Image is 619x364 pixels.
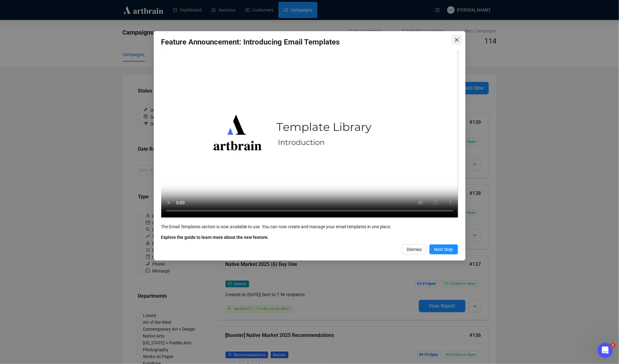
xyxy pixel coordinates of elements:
button: Dismiss [402,244,427,254]
span: 1 [611,343,616,348]
h3: Feature Announcement: Introducing Email Templates [161,37,458,47]
button: Next Step [429,244,458,254]
b: Explore the guide to learn more about the new feature. [161,235,269,240]
span: Dismiss [407,246,422,253]
span: close [454,37,459,42]
div: The Email Templates section is now available to use. You can now create and manage your email tem... [161,223,458,230]
iframe: Intercom live chat [598,343,613,358]
button: Close [452,35,462,45]
video: Your browser does not support the video tag. [161,51,458,218]
span: Next Step [434,246,453,253]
